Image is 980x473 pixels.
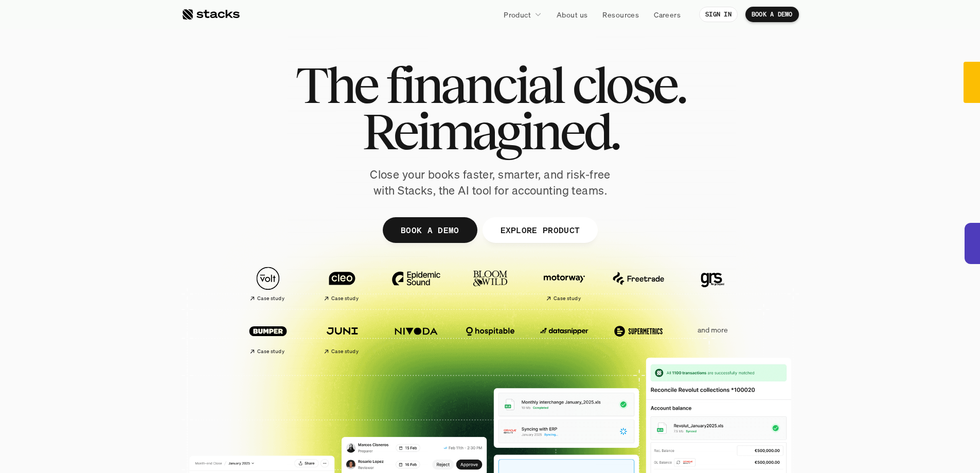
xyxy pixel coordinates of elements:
[386,62,563,108] span: financial
[596,5,645,24] a: Resources
[362,108,618,154] span: Reimagined.
[554,295,581,302] h2: Case study
[257,348,284,355] h2: Case study
[236,261,300,306] a: Case study
[331,348,359,355] h2: Case study
[648,5,687,24] a: Careers
[654,9,681,20] p: Careers
[400,222,459,237] p: BOOK A DEMO
[504,9,531,20] p: Product
[699,7,738,22] a: SIGN IN
[382,217,477,243] a: BOOK A DEMO
[500,222,580,237] p: EXPLORE PRODUCT
[257,295,284,302] h2: Case study
[550,5,594,24] a: About us
[752,11,793,18] p: BOOK A DEMO
[295,62,377,108] span: The
[681,326,744,335] p: and more
[310,261,374,306] a: Case study
[532,261,596,306] a: Case study
[310,314,374,359] a: Case study
[236,314,300,359] a: Case study
[602,9,639,20] p: Resources
[331,295,359,302] h2: Case study
[572,62,685,108] span: close.
[745,7,799,22] a: BOOK A DEMO
[482,217,598,243] a: EXPLORE PRODUCT
[557,9,587,20] p: About us
[362,167,619,199] p: Close your books faster, smarter, and risk-free with Stacks, the AI tool for accounting teams.
[705,11,732,18] p: SIGN IN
